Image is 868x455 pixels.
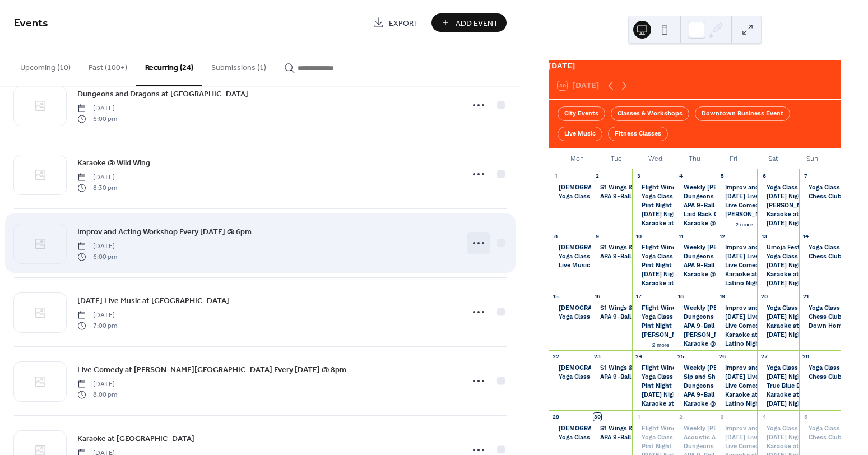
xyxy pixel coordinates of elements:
[635,413,643,421] div: 1
[642,391,769,399] div: [DATE] Night Trivia at [GEOGRAPHIC_DATA]
[760,233,768,240] div: 13
[716,183,757,192] div: Improv and Acting Workshop Every Friday @ 6pm
[549,252,590,261] div: Yoga Class @ VIDYA Yoga & Fitness
[549,373,590,381] div: Yoga Class @ VIDYA Yoga & Fitness
[642,243,756,252] div: Flight Wine Night @ The Fiesty Pigeon
[642,261,743,270] div: Pint Night @ [GEOGRAPHIC_DATA]
[591,364,632,372] div: $1 Wings & Nuggets @ Wild Wing
[725,210,835,219] div: [PERSON_NAME] at The Down Home
[389,17,419,29] span: Export
[559,373,662,381] div: Yoga Class @ VIDYA Yoga & Fitness
[725,313,850,321] div: [DATE] Live Music at [GEOGRAPHIC_DATA]
[677,233,685,240] div: 11
[674,192,715,201] div: Dungeons and Dragons at Philosopher's House
[684,400,748,408] div: Karaoke @ Wild Wing
[760,413,768,421] div: 4
[593,173,601,180] div: 2
[552,353,560,361] div: 22
[77,156,150,169] a: Karaoke @ Wild Wing
[77,157,150,169] span: Karaoke @ Wild Wing
[802,173,810,180] div: 7
[642,201,743,210] div: Pint Night @ [GEOGRAPHIC_DATA]
[642,304,756,312] div: Flight Wine Night @ The Fiesty Pigeon
[757,313,799,321] div: Saturday Night Live Music at Little Magic Bar
[77,310,117,321] span: [DATE]
[716,252,757,261] div: Friday Live Music at Little Magic Bar
[675,148,714,170] div: Thu
[674,331,715,339] div: Jill Andrews at The Down Home
[684,183,862,192] div: Weekly [PERSON_NAME] game time at [GEOGRAPHIC_DATA]
[591,192,632,201] div: APA 9-Ball Pool League @ Wild Wing
[642,322,743,330] div: Pint Night @ [GEOGRAPHIC_DATA]
[718,353,726,361] div: 26
[600,373,708,381] div: APA 9-Ball Pool League @ Wild Wing
[718,233,726,240] div: 12
[718,413,726,421] div: 3
[600,252,708,261] div: APA 9-Ball Pool League @ Wild Wing
[77,389,117,400] span: 8:00 pm
[802,413,810,421] div: 5
[77,226,252,238] span: Improv and Acting Workshop Every [DATE] @ 6pm
[674,261,715,270] div: APA 9-Ball Pool League @ Wild Wing
[757,382,799,390] div: True Blue Band at The Down Home
[684,382,825,390] div: Dungeons and Dragons at [GEOGRAPHIC_DATA]
[757,243,799,252] div: Umoja Festival
[591,424,632,433] div: $1 Wings & Nuggets @ Wild Wing
[716,192,757,201] div: Friday Live Music at Little Magic Bar
[549,60,841,72] div: [DATE]
[674,270,715,278] div: Karaoke @ Wild Wing
[642,219,738,227] div: Karaoke at [GEOGRAPHIC_DATA]
[725,340,793,348] div: Latino Night @ Diablos
[674,183,715,192] div: Weekly Mah Jongg game time at Philosoher's House
[674,364,715,372] div: Weekly Mah Jongg game time at Philosoher's House
[674,252,715,261] div: Dungeons and Dragons at Philosopher's House
[674,424,715,433] div: Weekly Mah Jongg game time at Philosoher's House
[608,127,668,141] div: Fitness Classes
[632,382,674,390] div: Pint Night @ TN Hills Brewstillery
[600,304,698,312] div: $1 Wings & Nuggets @ Wild Wing
[642,364,756,372] div: Flight Wine Night @ The Fiesty Pigeon
[757,391,799,399] div: Karaoke at Little Magic Bar
[593,413,601,421] div: 30
[559,252,662,261] div: Yoga Class @ VIDYA Yoga & Fitness
[725,270,821,278] div: Karaoke at [GEOGRAPHIC_DATA]
[757,364,799,372] div: Yoga Class @ VIDYA Yoga & Fitness
[642,400,738,408] div: Karaoke at [GEOGRAPHIC_DATA]
[716,304,757,312] div: Improv and Acting Workshop Every Friday @ 6pm
[716,279,757,287] div: Latino Night @ Diablos
[593,292,601,300] div: 16
[591,183,632,192] div: $1 Wings & Nuggets @ Wild Wing
[593,233,601,240] div: 9
[632,364,674,372] div: Flight Wine Night @ The Fiesty Pigeon
[549,261,590,270] div: Live Music at The Hideaway
[684,424,862,433] div: Weekly [PERSON_NAME] game time at [GEOGRAPHIC_DATA]
[716,340,757,348] div: Latino Night @ Diablos
[77,295,229,307] span: [DATE] Live Music at [GEOGRAPHIC_DATA]
[549,313,590,321] div: Yoga Class @ VIDYA Yoga & Fitness
[684,243,862,252] div: Weekly [PERSON_NAME] game time at [GEOGRAPHIC_DATA]
[365,13,427,32] a: Export
[802,353,810,361] div: 28
[802,292,810,300] div: 21
[611,106,689,121] div: Classes & Workshops
[632,261,674,270] div: Pint Night @ TN Hills Brewstillery
[632,322,674,330] div: Pint Night @ TN Hills Brewstillery
[792,148,832,170] div: Sun
[77,89,248,100] span: Dungeons and Dragons at [GEOGRAPHIC_DATA]
[77,242,117,252] span: [DATE]
[632,313,674,321] div: Yoga Class @ VIDYA Yoga & Fitness
[77,87,248,100] a: Dungeons and Dragons at [GEOGRAPHIC_DATA]
[677,292,685,300] div: 18
[757,192,799,201] div: Saturday Night Live Music at Little Magic Bar
[674,304,715,312] div: Weekly Mah Jongg game time at Philosoher's House
[674,313,715,321] div: Dungeons and Dragons at Philosopher's House
[77,183,117,193] span: 8:30 pm
[725,391,821,399] div: Karaoke at [GEOGRAPHIC_DATA]
[549,243,590,252] div: Ladies Night @ Tennessee Hills Brewstillery
[799,322,841,330] div: Down Home Radio Show
[632,270,674,278] div: Wednesday Night Trivia at Little Magic Bar
[684,391,791,399] div: APA 9-Ball Pool League @ Wild Wing
[559,304,750,312] div: [DEMOGRAPHIC_DATA] Night @ [US_STATE][GEOGRAPHIC_DATA]
[77,433,194,445] span: Karaoke at [GEOGRAPHIC_DATA]
[716,322,757,330] div: Live Comedy at Wallace Theatre Every Friday @ 8pm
